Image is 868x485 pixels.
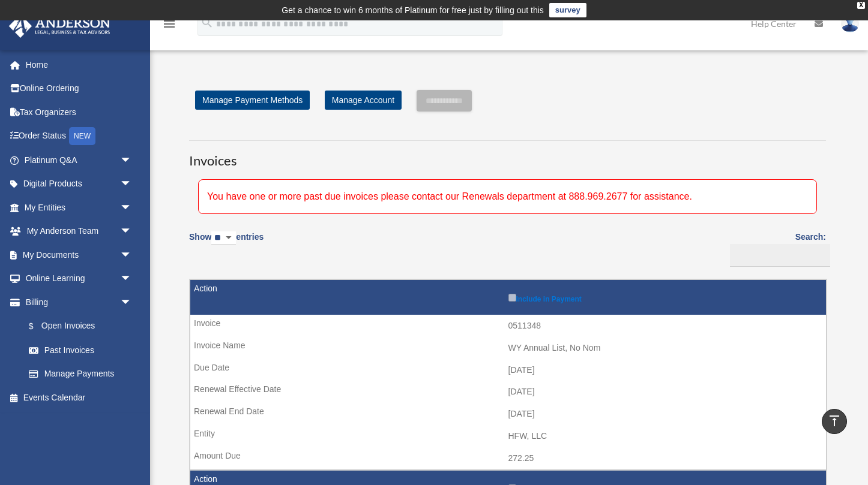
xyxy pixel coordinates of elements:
[190,381,826,403] td: [DATE]
[17,314,138,339] a: $Open Invoices
[508,343,821,353] div: WY Annual List, No Nom
[190,447,826,470] td: 272.25
[8,243,150,267] a: My Documentsarrow_drop_down
[8,77,150,101] a: Online Ordering
[120,195,144,220] span: arrow_drop_down
[508,294,516,302] input: Include in Payment
[69,127,95,145] div: NEW
[211,231,236,245] select: Showentries
[827,414,842,428] i: vertical_align_top
[8,385,150,409] a: Events Calendar
[120,219,144,244] span: arrow_drop_down
[8,267,150,291] a: Online Learningarrow_drop_down
[162,17,176,31] i: menu
[17,362,144,386] a: Manage Payments
[549,3,586,17] a: survey
[17,338,144,362] a: Past Invoices
[190,403,826,426] td: [DATE]
[120,243,144,267] span: arrow_drop_down
[8,195,150,219] a: My Entitiesarrow_drop_down
[8,148,150,172] a: Platinum Q&Aarrow_drop_down
[730,244,830,267] input: Search:
[190,359,826,382] td: [DATE]
[325,91,402,110] a: Manage Account
[8,124,150,149] a: Order StatusNEW
[726,230,826,267] label: Search:
[8,172,150,196] a: Digital Productsarrow_drop_down
[120,148,144,173] span: arrow_drop_down
[189,140,826,170] h3: Invoices
[35,319,41,334] span: $
[8,219,150,243] a: My Anderson Teamarrow_drop_down
[8,100,150,124] a: Tax Organizers
[120,290,144,315] span: arrow_drop_down
[189,230,264,257] label: Show entries
[822,409,847,434] a: vertical_align_top
[8,53,150,77] a: Home
[5,14,114,38] img: Anderson Advisors Platinum Portal
[162,21,176,31] a: menu
[198,179,817,214] div: You have one or more past due invoices please contact our Renewals department at 888.969.2677 for...
[857,2,865,9] div: close
[200,16,214,29] i: search
[120,172,144,197] span: arrow_drop_down
[190,315,826,338] td: 0511348
[195,91,310,110] a: Manage Payment Methods
[120,267,144,291] span: arrow_drop_down
[8,290,144,314] a: Billingarrow_drop_down
[508,291,821,303] label: Include in Payment
[190,425,826,448] td: HFW, LLC
[841,15,859,32] img: User Pic
[282,3,544,17] div: Get a chance to win 6 months of Platinum for free just by filling out this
